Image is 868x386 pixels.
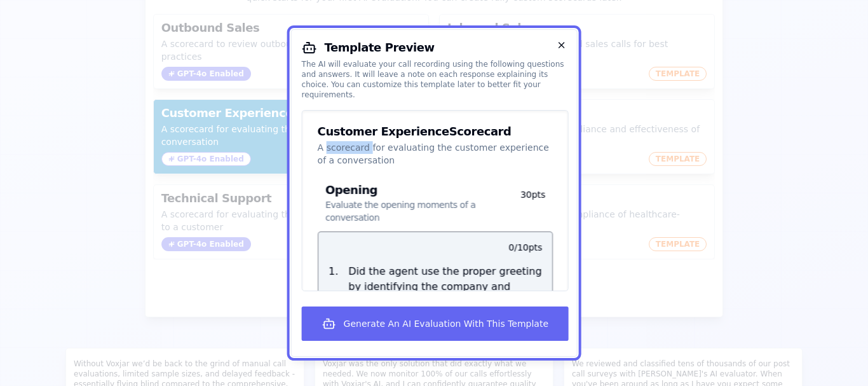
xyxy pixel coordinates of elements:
h3: Opening [325,184,509,224]
div: The AI will evaluate your call recording using the following questions and answers. It will leave... [302,59,569,100]
p: 30 pts [508,188,545,224]
h3: Customer Experience Scorecard [318,126,512,137]
p: A scorecard for evaluating the customer experience of a conversation [318,141,553,167]
p: Did the agent use the proper greeting by identifying the company and themself by name? [348,264,542,310]
h2: Template Preview [302,40,569,55]
button: Generate An AI Evaluation With This Template [302,307,569,341]
p: Evaluate the opening moments of a conversation [325,198,509,224]
p: 0 / 10 pts [508,241,542,254]
p: 1 . [323,264,343,310]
